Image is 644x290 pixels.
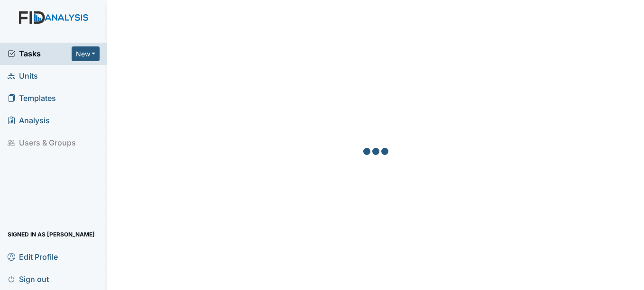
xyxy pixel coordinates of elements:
[8,91,56,106] span: Templates
[8,272,49,286] span: Sign out
[72,46,100,61] button: New
[8,249,58,264] span: Edit Profile
[8,48,72,59] a: Tasks
[8,69,38,83] span: Units
[8,113,50,128] span: Analysis
[8,227,95,242] span: Signed in as [PERSON_NAME]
